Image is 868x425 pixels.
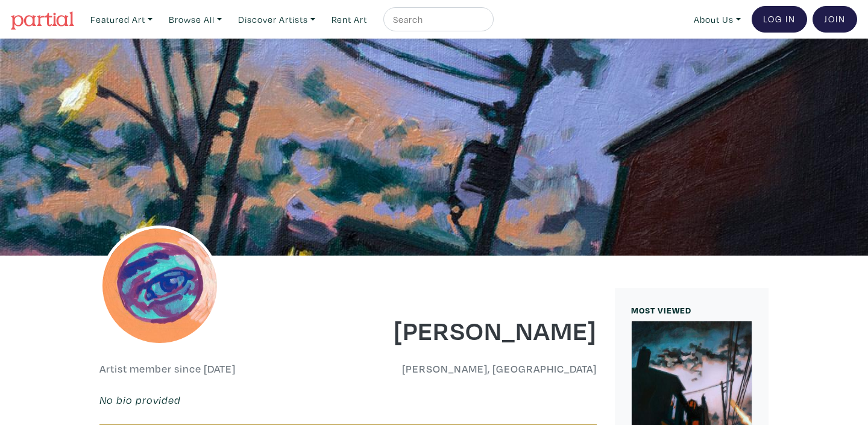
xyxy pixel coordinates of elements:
[357,313,597,346] h1: [PERSON_NAME]
[688,7,746,32] a: About Us
[85,7,158,32] a: Featured Art
[99,225,220,346] img: phpThumb.php
[357,362,597,376] h6: [PERSON_NAME], [GEOGRAPHIC_DATA]
[326,7,373,32] a: Rent Art
[99,362,236,376] h6: Artist member since [DATE]
[392,12,482,27] input: Search
[163,7,227,32] a: Browse All
[631,304,691,316] small: MOST VIEWED
[813,6,857,33] a: Join
[99,393,181,407] em: No bio provided
[752,6,807,33] a: Log In
[233,7,321,32] a: Discover Artists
